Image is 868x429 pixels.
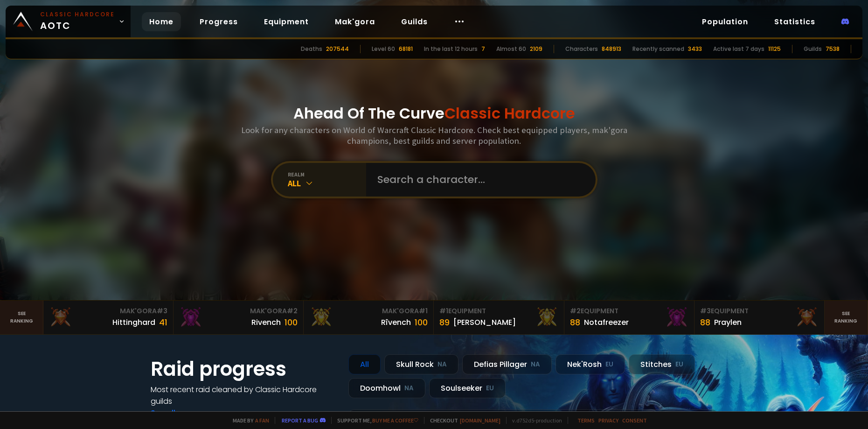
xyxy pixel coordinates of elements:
a: [DOMAIN_NAME] [460,417,500,424]
div: 89 [439,316,450,329]
div: 11125 [768,45,781,53]
a: Home [142,12,181,31]
span: v. d752d5 - production [506,417,562,424]
div: Skull Rock [384,354,458,374]
div: 207544 [326,45,349,53]
a: Report a bug [282,417,318,424]
small: EU [675,360,683,369]
a: Statistics [767,12,823,31]
a: Privacy [598,417,618,424]
div: Equipment [570,306,688,316]
span: Made by [227,417,269,424]
div: In the last 12 hours [424,45,478,53]
div: 41 [159,316,167,329]
div: realm [288,171,366,178]
div: Recently scanned [632,45,684,53]
div: 7538 [826,45,840,53]
div: [PERSON_NAME] [453,316,516,328]
a: Consent [622,417,647,424]
div: Deaths [301,45,322,53]
span: # 2 [570,306,581,316]
div: 848913 [602,45,621,53]
h1: Ahead Of The Curve [293,102,575,125]
div: Mak'Gora [49,306,167,316]
div: Hittinghard [112,316,155,328]
a: Mak'Gora#2Rivench100 [174,301,304,334]
small: EU [605,360,613,369]
span: # 3 [157,306,167,316]
a: Buy me a coffee [372,417,418,424]
div: All [348,354,381,374]
a: Progress [192,12,245,31]
div: All [288,178,366,189]
small: NA [531,360,540,369]
small: EU [486,384,494,393]
span: # 2 [287,306,298,316]
div: 7 [481,45,485,53]
div: 2109 [530,45,542,53]
span: AOTC [40,10,115,33]
div: 100 [415,316,428,329]
div: 100 [285,316,298,329]
div: Characters [565,45,598,53]
div: 88 [700,316,710,329]
div: Almost 60 [496,45,526,53]
a: #1Equipment89[PERSON_NAME] [434,301,564,334]
a: Population [694,12,756,31]
a: Equipment [257,12,316,31]
div: Mak'Gora [179,306,298,316]
div: Equipment [700,306,819,316]
h1: Raid progress [151,354,337,384]
div: Defias Pillager [462,354,552,374]
span: Classic Hardcore [444,103,575,124]
div: Equipment [439,306,558,316]
div: Soulseeker [429,378,506,398]
div: Praylen [714,316,742,328]
span: Checkout [424,417,500,424]
a: Mak'gora [327,12,382,31]
span: # 3 [700,306,711,316]
small: NA [437,360,447,369]
a: Guilds [394,12,435,31]
div: 68181 [399,45,413,53]
div: Mak'Gora [309,306,428,316]
div: Notafreezer [584,316,629,328]
div: Stitches [629,354,695,374]
a: Seeranking [825,301,868,334]
span: # 1 [439,306,448,316]
div: Rivench [251,316,281,328]
a: See all progress [151,408,211,418]
a: Mak'Gora#1Rîvench100 [304,301,434,334]
span: Support me, [331,417,418,424]
a: Terms [577,417,595,424]
a: #2Equipment88Notafreezer [564,301,694,334]
div: 88 [570,316,580,329]
a: Mak'Gora#3Hittinghard41 [43,301,174,334]
h4: Most recent raid cleaned by Classic Hardcore guilds [151,384,337,407]
a: a fan [255,417,269,424]
div: 3433 [688,45,702,53]
div: Doomhowl [348,378,425,398]
div: Guilds [804,45,822,53]
a: #3Equipment88Praylen [694,301,825,334]
h3: Look for any characters on World of Warcraft Classic Hardcore. Check best equipped players, mak'g... [237,125,631,146]
div: Nek'Rosh [556,354,625,374]
small: Classic Hardcore [40,10,115,19]
small: NA [404,384,414,393]
span: # 1 [419,306,428,316]
a: Classic HardcoreAOTC [6,6,131,37]
div: Rîvench [381,316,411,328]
div: Active last 7 days [713,45,764,53]
div: Level 60 [372,45,395,53]
input: Search a character... [372,163,584,197]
